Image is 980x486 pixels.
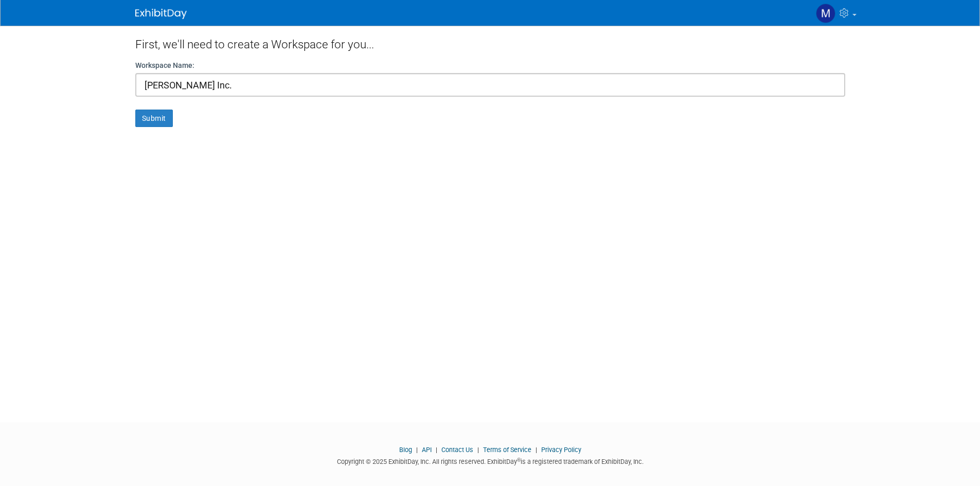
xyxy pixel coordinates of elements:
[433,446,440,454] span: |
[533,446,540,454] span: |
[816,4,835,23] img: Morgan Matlock
[399,446,412,454] a: Blog
[135,73,845,97] input: Name of your organization
[483,446,531,454] a: Terms of Service
[475,446,482,454] span: |
[441,446,473,454] a: Contact Us
[541,446,581,454] a: Privacy Policy
[517,457,521,463] sup: ®
[135,110,173,127] button: Submit
[135,60,194,70] label: Workspace Name:
[422,446,432,454] a: API
[135,9,187,19] img: ExhibitDay
[135,26,845,60] div: First, we'll need to create a Workspace for you...
[414,446,420,454] span: |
